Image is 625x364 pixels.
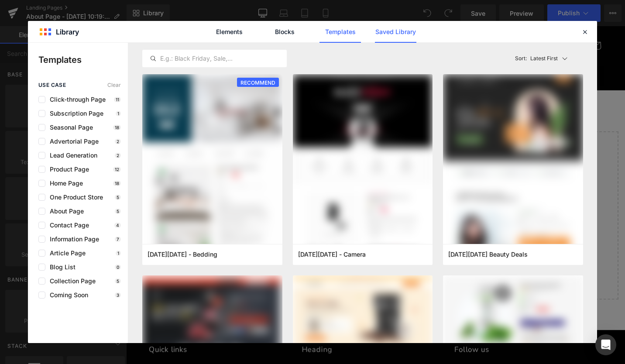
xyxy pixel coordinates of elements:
[45,194,103,201] span: One Product Store
[45,264,76,271] span: Blog List
[143,53,286,64] input: E.g.: Black Friday, Sale,...
[115,209,121,214] p: 5
[148,251,217,258] span: Cyber Monday - Bedding
[595,334,616,355] div: Open Intercom Messenger
[115,237,121,242] p: 7
[192,42,269,64] a: Dealers & Partners
[19,3,121,37] a: Harvey Industries Co.,Ltd
[45,166,89,173] span: Product Page
[21,132,507,142] p: Start building your page
[375,21,416,43] a: Saved Library
[113,125,121,130] p: 18
[115,292,121,298] p: 3
[134,48,178,57] span: News & Events
[113,181,121,186] p: 18
[417,16,439,25] span: English
[107,82,121,88] span: Clear
[319,21,361,43] a: Templates
[116,111,121,116] p: 1
[114,223,121,228] p: 4
[45,110,103,117] span: Subscription Page
[38,82,66,88] span: use case
[347,337,504,347] h2: Follow us
[530,55,558,62] p: Latest First
[45,124,93,131] span: Seasonal Page
[269,42,317,64] a: About us
[450,11,470,30] summary: Search
[264,21,306,43] a: Blocks
[45,278,96,285] span: Collection Page
[127,42,192,64] a: News & Events
[116,251,121,256] p: 1
[323,48,378,57] span: Support & Service
[186,337,343,347] h2: Heading
[512,50,584,67] button: Latest FirstSort:Latest First
[45,180,83,187] span: Home Page
[237,78,279,88] span: RECOMMEND
[298,251,366,258] span: Black Friday - Camera
[45,96,106,103] span: Click-through Page
[113,167,121,172] p: 12
[76,48,113,57] span: All Products
[225,238,303,256] a: Explore Template
[24,337,181,347] h2: Quick links
[115,153,121,158] p: 2
[45,222,89,229] span: Contact Page
[45,138,99,145] span: Advertorial Page
[45,208,84,215] span: About Page
[515,55,527,62] span: Sort:
[21,263,507,269] p: or Drag & Drop elements from left sidebar
[45,250,86,257] span: Article Page
[115,278,121,284] p: 5
[317,42,392,64] a: Support & Service
[70,42,127,64] a: All Products
[115,195,121,200] p: 5
[114,97,121,102] p: 11
[38,53,128,66] p: Templates
[392,42,453,64] a: Online Stores
[45,152,97,159] span: Lead Generation
[45,292,88,299] span: Coming Soon
[443,74,583,262] img: bb39deda-7990-40f7-8e83-51ac06fbe917.png
[275,48,302,57] span: About us
[115,264,121,270] p: 0
[115,139,121,144] p: 2
[209,21,250,43] a: Elements
[448,251,528,258] span: Black Friday Beauty Deals
[398,48,439,57] span: Online Stores
[412,12,450,29] button: English
[199,48,255,57] span: Dealers & Partners
[22,7,118,34] img: Harvey Industries Co.,Ltd
[45,236,99,243] span: Information Page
